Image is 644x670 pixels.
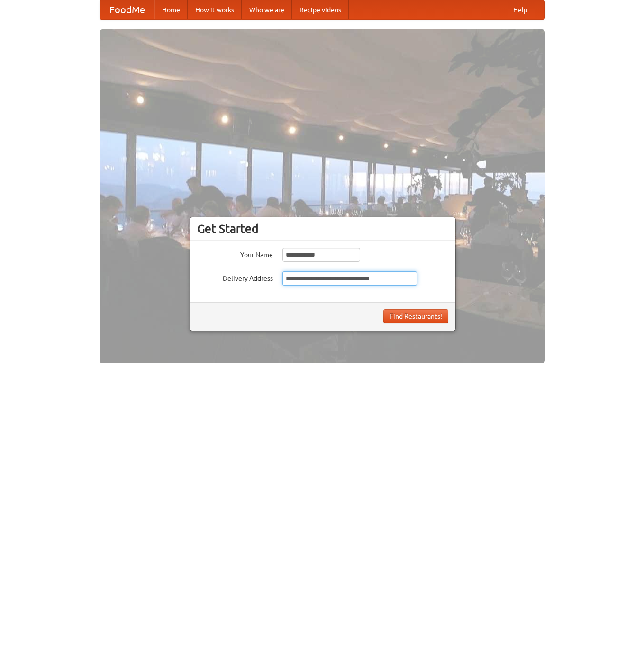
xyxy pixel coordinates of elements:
h3: Get Started [197,222,448,236]
a: Who we are [242,0,292,19]
a: Help [506,0,535,19]
a: Home [154,0,188,19]
a: FoodMe [100,0,154,19]
label: Your Name [197,248,273,259]
button: Find Restaurants! [383,309,448,323]
a: Recipe videos [292,0,349,19]
a: How it works [188,0,242,19]
label: Delivery Address [197,271,273,283]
